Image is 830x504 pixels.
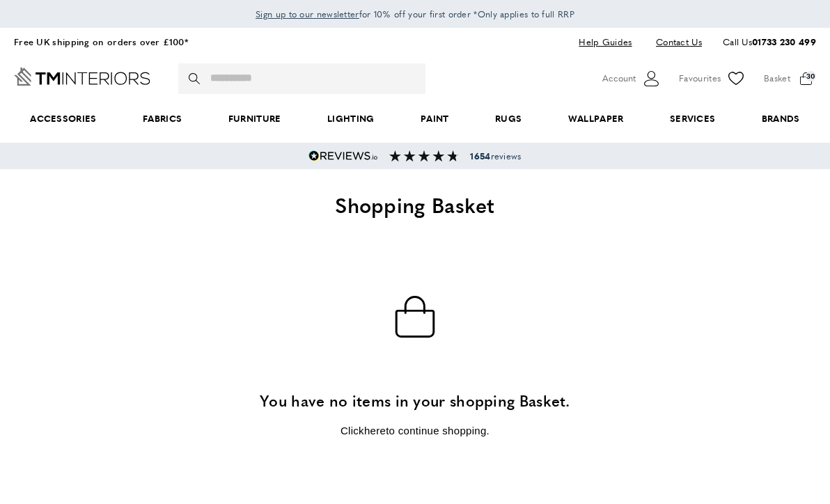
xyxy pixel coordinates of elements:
[645,33,702,52] a: Contact Us
[739,97,823,140] a: Brands
[205,97,304,140] a: Furniture
[14,68,150,86] a: Go to Home page
[470,150,521,162] span: reviews
[679,71,721,86] span: Favourites
[14,35,188,48] a: Free UK shipping on orders over £100*
[568,33,642,52] a: Help Guides
[723,35,816,49] p: Call Us
[120,97,205,140] a: Fabrics
[472,97,545,140] a: Rugs
[7,97,120,140] span: Accessories
[398,97,472,140] a: Paint
[335,189,495,219] span: Shopping Basket
[752,35,816,48] a: 01733 230 499
[389,150,459,162] img: Reviews section
[136,390,694,411] h3: You have no items in your shopping Basket.
[545,97,646,140] a: Wallpaper
[470,150,490,162] strong: 1654
[602,68,661,89] button: Customer Account
[647,97,739,140] a: Services
[304,97,398,140] a: Lighting
[256,8,359,20] span: Sign up to our newsletter
[136,423,694,439] p: Click to continue shopping.
[308,150,378,162] img: Reviews.io 5 stars
[602,71,636,86] span: Account
[679,68,746,89] a: Favourites
[364,425,386,436] a: here
[256,7,359,21] a: Sign up to our newsletter
[256,8,574,20] span: for 10% off your first order *Only applies to full RRP
[189,63,203,94] button: Search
